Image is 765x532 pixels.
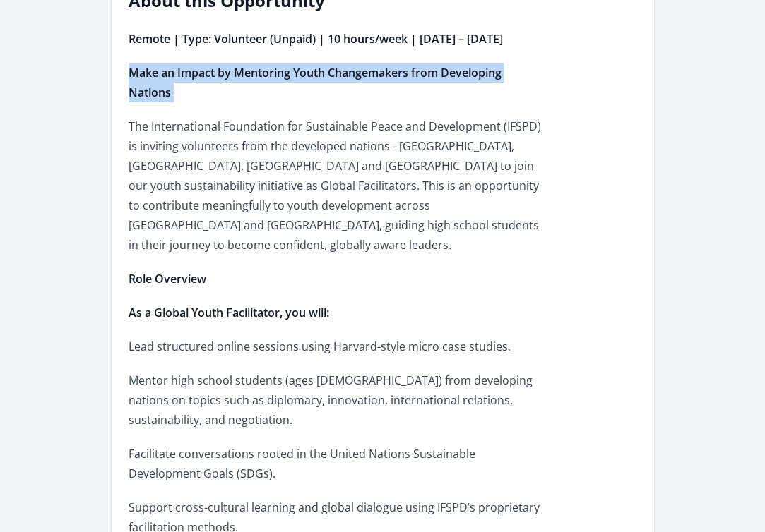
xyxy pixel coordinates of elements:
p: Lead structured online sessions using Harvard-style micro case studies. [129,337,542,356]
p: Mentor high school students (ages [DEMOGRAPHIC_DATA]) from developing nations on topics such as d... [129,370,542,430]
p: Facilitate conversations rooted in the United Nations Sustainable Development Goals (SDGs). [129,444,542,483]
strong: As a Global Youth Facilitator, you will: [129,305,329,320]
strong: Make an Impact by Mentoring Youth Changemakers from Developing Nations [129,65,502,100]
strong: Remote | Type: Volunteer (Unpaid) | 10 hours/week | [DATE] – [DATE] [129,31,503,47]
strong: Role Overview [129,271,206,286]
p: The International Foundation for Sustainable Peace and Development (IFSPD) is inviting volunteers... [129,116,542,255]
